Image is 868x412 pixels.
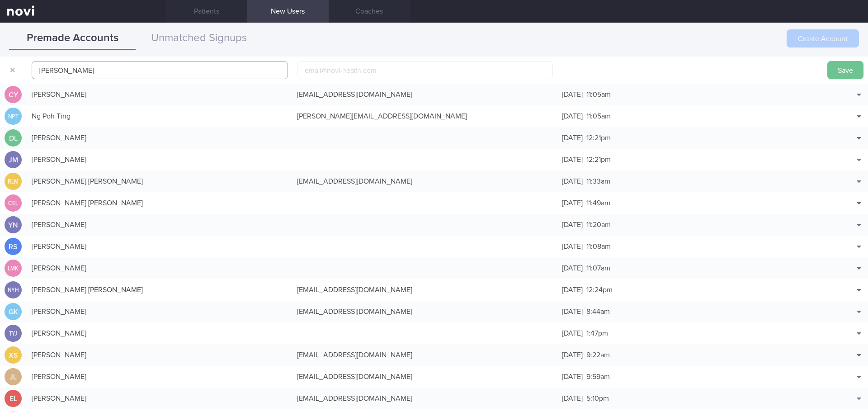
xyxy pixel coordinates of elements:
[6,325,20,342] div: TYJ
[562,113,583,120] span: [DATE]
[586,134,611,142] span: 12:21pm
[586,178,610,185] span: 11:33am
[297,61,553,79] input: email@novi-health.com
[27,324,292,342] div: [PERSON_NAME]
[562,221,583,228] span: [DATE]
[586,243,611,250] span: 11:08am
[562,373,583,380] span: [DATE]
[586,265,610,272] span: 11:07am
[292,107,558,125] div: [PERSON_NAME][EMAIL_ADDRESS][DOMAIN_NAME]
[562,395,583,402] span: [DATE]
[5,303,22,321] div: GK
[32,61,288,79] input: John Doe
[562,265,583,272] span: [DATE]
[562,134,583,142] span: [DATE]
[562,308,583,315] span: [DATE]
[27,389,292,407] div: [PERSON_NAME]
[292,281,558,299] div: [EMAIL_ADDRESS][DOMAIN_NAME]
[5,346,22,364] div: XS
[5,151,22,169] div: JM
[562,286,583,294] span: [DATE]
[27,303,292,321] div: [PERSON_NAME]
[27,259,292,277] div: [PERSON_NAME]
[586,113,611,120] span: 11:05am
[586,286,613,294] span: 12:24pm
[27,172,292,190] div: [PERSON_NAME] [PERSON_NAME]
[562,199,583,207] span: [DATE]
[586,91,611,98] span: 11:05am
[586,351,610,359] span: 9:22am
[5,86,22,104] div: CY
[562,156,583,163] span: [DATE]
[5,216,22,234] div: YN
[27,216,292,234] div: [PERSON_NAME]
[586,373,610,380] span: 9:59am
[586,156,611,163] span: 12:21pm
[27,194,292,212] div: [PERSON_NAME] [PERSON_NAME]
[562,330,583,337] span: [DATE]
[586,330,608,337] span: 1:47pm
[586,395,609,402] span: 5:10pm
[9,27,136,50] button: Premade Accounts
[586,308,610,315] span: 8:44am
[6,260,20,277] div: LMK
[6,173,20,190] div: RLM
[827,61,863,79] button: Save
[27,237,292,256] div: [PERSON_NAME]
[27,85,292,104] div: [PERSON_NAME]
[6,281,20,299] div: NYH
[136,27,262,50] button: Unmatched Signups
[562,178,583,185] span: [DATE]
[27,107,292,125] div: Ng Poh Ting
[562,91,583,98] span: [DATE]
[27,346,292,364] div: [PERSON_NAME]
[292,85,558,104] div: [EMAIL_ADDRESS][DOMAIN_NAME]
[27,151,292,169] div: [PERSON_NAME]
[292,303,558,321] div: [EMAIL_ADDRESS][DOMAIN_NAME]
[292,389,558,407] div: [EMAIL_ADDRESS][DOMAIN_NAME]
[27,368,292,386] div: [PERSON_NAME]
[5,368,22,386] div: JL
[5,238,22,256] div: RS
[6,194,20,212] div: CEL
[586,199,610,207] span: 11:49am
[586,221,611,228] span: 11:20am
[5,129,22,147] div: DL
[5,390,22,407] div: EL
[562,351,583,359] span: [DATE]
[562,243,583,250] span: [DATE]
[27,281,292,299] div: [PERSON_NAME] [PERSON_NAME]
[6,108,20,125] div: NPT
[292,368,558,386] div: [EMAIL_ADDRESS][DOMAIN_NAME]
[292,346,558,364] div: [EMAIL_ADDRESS][DOMAIN_NAME]
[27,129,292,147] div: [PERSON_NAME]
[292,172,558,190] div: [EMAIL_ADDRESS][DOMAIN_NAME]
